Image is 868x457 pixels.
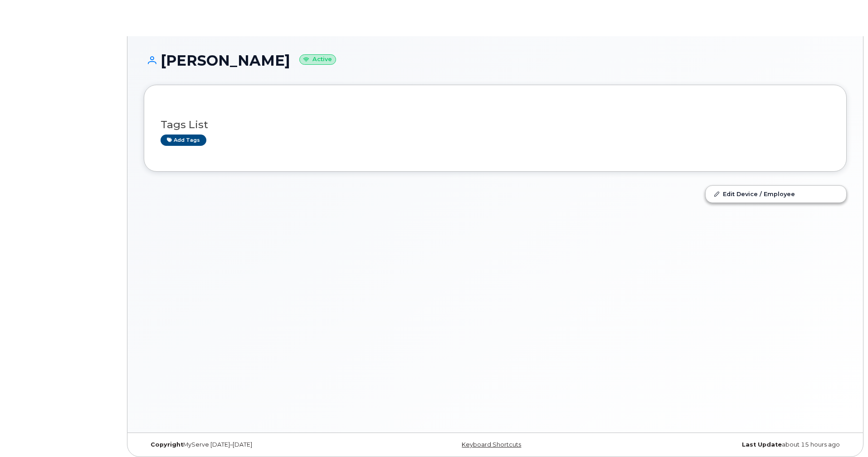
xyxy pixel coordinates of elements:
[151,441,183,448] strong: Copyright
[144,53,847,68] h1: [PERSON_NAME]
[299,54,336,65] small: Active
[161,119,830,130] h3: Tags List
[161,135,206,146] a: Add tags
[706,186,846,202] a: Edit Device / Employee
[742,441,782,448] strong: Last Update
[612,441,847,448] div: about 15 hours ago
[462,441,521,448] a: Keyboard Shortcuts
[144,441,378,448] div: MyServe [DATE]–[DATE]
